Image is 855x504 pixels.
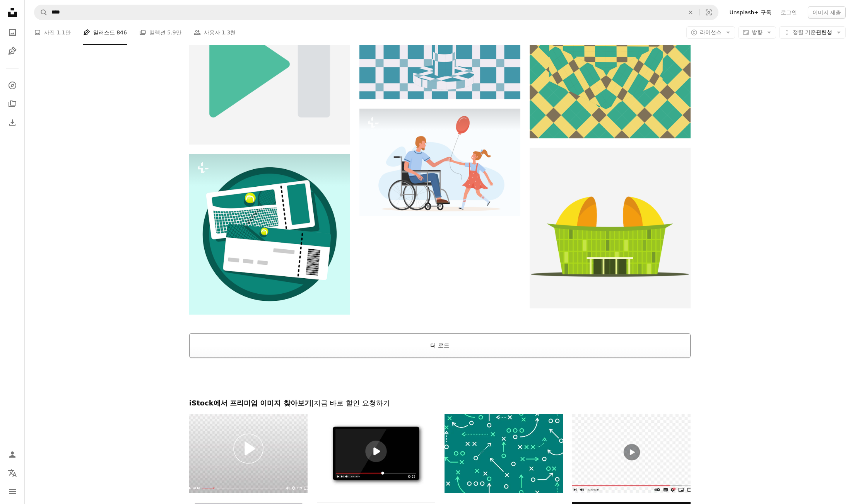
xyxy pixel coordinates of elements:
[167,28,181,37] span: 5.9만
[5,96,20,112] a: 컬렉션
[686,26,735,39] button: 라이선스
[5,465,20,481] button: 언어
[445,414,563,493] img: 원활한 축구 플레이 다이어그램 배경
[189,60,350,67] a: 흰색 배경에 녹색과 흰색의 재생 버튼
[359,109,520,216] img: 딸과 함께 휠체어를 타고 노는 장애가 있는 부모. 가족 지원과 행복한 순간 플랫 벡터 일러스트레이션
[5,78,20,93] a: 탐색
[189,154,350,315] img: 테니스 라켓과 테이블 위의 테니스 공
[222,28,236,37] span: 1.3천
[34,20,71,45] a: 사진 1.1만
[793,29,816,35] span: 정렬 기준
[682,5,699,20] button: 삭제
[359,159,520,166] a: 딸과 함께 휠체어를 타고 노는 장애가 있는 부모. 가족 지원과 행복한 순간 플랫 벡터 일러스트레이션
[311,399,390,407] span: | 지금 바로 할인 요청하기
[530,148,691,308] img: 노란색 곡선 지붕이 있는 녹색 건물.
[530,224,691,231] a: 노란색 곡선 지붕이 있는 녹색 건물.
[793,29,832,36] span: 관련성
[699,5,718,20] button: 시각적 검색
[530,54,691,61] a: 체크 무늬로 형성된 다이아몬드 모양
[5,25,20,40] a: 사진
[139,20,181,45] a: 컬렉션 5.9만
[56,28,70,37] span: 1.1만
[725,6,776,19] a: Unsplash+ 구독
[194,20,236,45] a: 사용자 1.3천
[317,414,435,493] img: Video Player Template Vector Design.
[572,414,691,493] img: 유튜브 비디오 일러스트레이션. 플랫 스타일. 벡터 일러스트 레이 션.
[738,26,776,39] button: 방향
[5,115,20,130] a: 다운로드 내역
[776,6,802,19] a: 로그인
[189,414,308,493] img: 온라인 시네마를 위한 멀티미디어 비디오 플레이어 템플릿
[700,29,722,35] span: 라이선스
[779,26,846,39] button: 정렬 기준관련성
[189,230,350,237] a: 테니스 라켓과 테이블 위의 테니스 공
[189,333,691,358] button: 더 로드
[34,5,718,20] form: 사이트 전체에서 이미지 찾기
[5,5,20,22] a: 홈 — Unsplash
[808,6,846,19] button: 이미지 제출
[5,484,20,499] button: 메뉴
[5,43,20,59] a: 일러스트
[752,29,763,35] span: 방향
[189,398,691,408] h2: iStock에서 프리미엄 이미지 찾아보기
[34,5,48,20] button: Unsplash 검색
[5,447,20,462] a: 로그인 / 가입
